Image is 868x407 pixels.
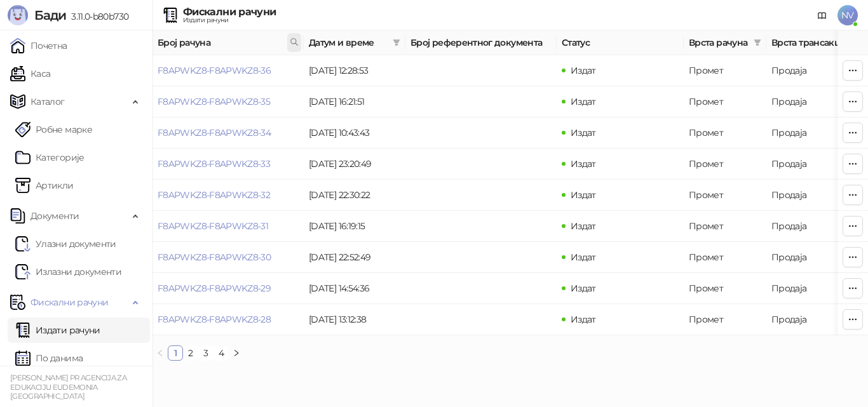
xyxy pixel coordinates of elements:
li: 2 [183,345,198,361]
li: Претходна страна [153,345,168,361]
a: Робне марке [15,117,92,142]
td: [DATE] 16:19:15 [304,211,405,242]
td: Промет [684,304,766,335]
li: 4 [214,345,229,361]
button: right [229,345,244,361]
a: F8APWKZ8-F8APWKZ8-35 [158,96,270,107]
a: F8APWKZ8-F8APWKZ8-30 [158,251,271,263]
td: F8APWKZ8-F8APWKZ8-35 [153,86,304,117]
span: left [156,349,164,357]
span: Издат [571,189,596,201]
span: Издат [571,96,596,107]
span: Каталог [31,89,65,114]
span: filter [751,33,764,52]
td: Промет [684,117,766,149]
td: F8APWKZ8-F8APWKZ8-34 [153,117,304,149]
span: Издат [571,314,596,325]
a: Документација [812,5,832,25]
td: [DATE] 10:43:43 [304,117,405,149]
li: Следећа страна [229,345,244,361]
td: Промет [684,55,766,86]
span: filter [390,33,403,52]
span: Издат [571,251,596,263]
span: Датум и време [309,36,388,50]
td: F8APWKZ8-F8APWKZ8-32 [153,180,304,211]
th: Врста рачуна [684,30,766,55]
a: ArtikliАртикли [15,173,74,198]
span: Број рачуна [158,36,285,50]
span: Врста рачуна [689,36,749,50]
span: Документи [31,203,79,229]
td: Промет [684,273,766,304]
span: Издат [571,65,596,76]
span: Издат [571,158,596,170]
a: F8APWKZ8-F8APWKZ8-29 [158,283,271,294]
th: Број рачуна [153,30,304,55]
td: Промет [684,86,766,117]
div: Издати рачуни [183,17,276,23]
a: Каса [10,61,50,86]
span: NV [837,5,858,25]
div: Фискални рачуни [183,7,276,17]
a: F8APWKZ8-F8APWKZ8-36 [158,65,271,76]
li: 1 [168,345,183,361]
a: F8APWKZ8-F8APWKZ8-34 [158,127,271,138]
a: Категорије [15,145,85,170]
a: Излазни документи [15,259,121,284]
td: [DATE] 13:12:38 [304,304,405,335]
button: left [153,345,168,361]
td: Промет [684,211,766,242]
img: Logo [8,5,28,25]
span: Бади [34,8,66,23]
td: [DATE] 12:28:53 [304,55,405,86]
span: Издат [571,127,596,138]
a: F8APWKZ8-F8APWKZ8-31 [158,220,268,232]
a: Ulazni dokumentiУлазни документи [15,231,116,257]
td: F8APWKZ8-F8APWKZ8-31 [153,211,304,242]
a: 4 [214,346,228,360]
span: Издат [571,220,596,232]
td: F8APWKZ8-F8APWKZ8-30 [153,242,304,273]
a: F8APWKZ8-F8APWKZ8-32 [158,189,270,201]
td: [DATE] 22:52:49 [304,242,405,273]
th: Број референтног документа [405,30,557,55]
small: [PERSON_NAME] PR AGENCIJA ZA EDUKACIJU EUDEMONIA [GEOGRAPHIC_DATA] [10,373,126,401]
td: F8APWKZ8-F8APWKZ8-28 [153,304,304,335]
span: right [233,349,240,357]
td: [DATE] 14:54:36 [304,273,405,304]
span: Фискални рачуни [31,290,108,315]
td: [DATE] 16:21:51 [304,86,405,117]
td: Промет [684,180,766,211]
a: 1 [168,346,182,360]
a: F8APWKZ8-F8APWKZ8-28 [158,314,271,325]
th: Статус [557,30,684,55]
span: filter [754,39,761,46]
span: filter [393,39,400,46]
td: Промет [684,149,766,180]
td: F8APWKZ8-F8APWKZ8-36 [153,55,304,86]
td: [DATE] 22:30:22 [304,180,405,211]
td: F8APWKZ8-F8APWKZ8-33 [153,149,304,180]
a: Издати рачуни [15,317,100,343]
span: Издат [571,283,596,294]
span: 3.11.0-b80b730 [66,11,128,22]
span: Врста трансакције [771,36,857,50]
li: 3 [198,345,214,361]
td: [DATE] 23:20:49 [304,149,405,180]
a: По данима [15,345,83,371]
a: 3 [199,346,213,360]
td: F8APWKZ8-F8APWKZ8-29 [153,273,304,304]
td: Промет [684,242,766,273]
a: F8APWKZ8-F8APWKZ8-33 [158,158,270,170]
a: Почетна [10,33,67,58]
a: 2 [184,346,198,360]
